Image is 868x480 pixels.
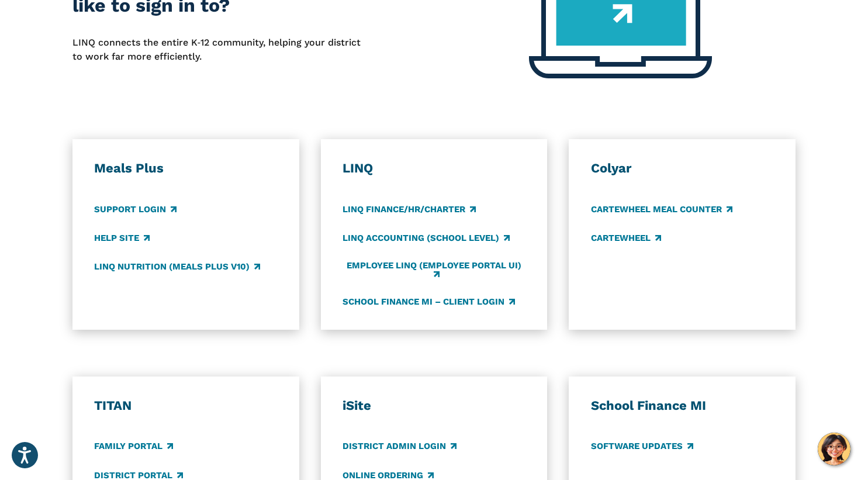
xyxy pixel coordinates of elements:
a: LINQ Nutrition (Meals Plus v10) [94,260,260,273]
a: CARTEWHEEL [591,232,661,244]
h3: iSite [343,398,525,414]
h3: TITAN [94,398,277,414]
a: District Admin Login [343,440,457,453]
h3: School Finance MI [591,398,774,414]
a: LINQ Accounting (school level) [343,232,510,244]
a: LINQ Finance/HR/Charter [343,203,476,216]
a: School Finance MI – Client Login [343,295,515,308]
h3: Meals Plus [94,160,277,177]
a: Software Updates [591,440,693,453]
h3: Colyar [591,160,774,177]
h3: LINQ [343,160,525,177]
button: Hello, have a question? Let’s chat. [818,433,850,465]
a: Help Site [94,232,150,244]
a: CARTEWHEEL Meal Counter [591,203,732,216]
a: Support Login [94,203,177,216]
a: Family Portal [94,440,173,453]
a: Employee LINQ (Employee Portal UI) [343,260,525,279]
p: LINQ connects the entire K‑12 community, helping your district to work far more efficiently. [72,36,361,64]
